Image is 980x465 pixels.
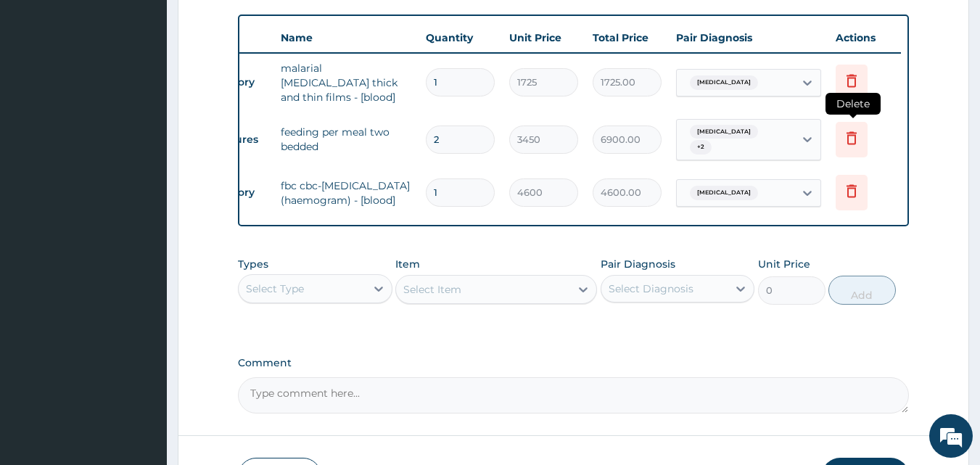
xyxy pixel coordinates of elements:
[601,257,675,271] label: Pair Diagnosis
[690,75,758,90] span: [MEDICAL_DATA]
[273,54,419,112] td: malarial [MEDICAL_DATA] thick and thin films - [blood]
[7,310,276,361] textarea: Type your message and hit 'Enter'
[585,23,669,52] th: Total Price
[27,73,59,109] img: d_794563401_company_1708531726252_794563401
[395,257,420,271] label: Item
[825,93,881,115] span: Delete
[690,125,758,139] span: [MEDICAL_DATA]
[273,171,419,215] td: fbc cbc-[MEDICAL_DATA] (haemogram) - [blood]
[502,23,585,52] th: Unit Price
[828,23,901,52] th: Actions
[273,23,419,52] th: Name
[419,23,502,52] th: Quantity
[609,281,693,296] div: Select Diagnosis
[84,140,200,287] span: We're online!
[273,118,419,161] td: feeding per meal two bedded
[246,281,304,296] div: Select Type
[690,140,712,155] span: + 2
[669,23,828,52] th: Pair Diagnosis
[690,186,758,200] span: [MEDICAL_DATA]
[238,258,268,271] label: Types
[238,7,273,42] div: Minimize live chat window
[238,357,910,369] label: Comment
[758,257,810,271] label: Unit Price
[75,81,244,100] div: Chat with us now
[828,276,896,305] button: Add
